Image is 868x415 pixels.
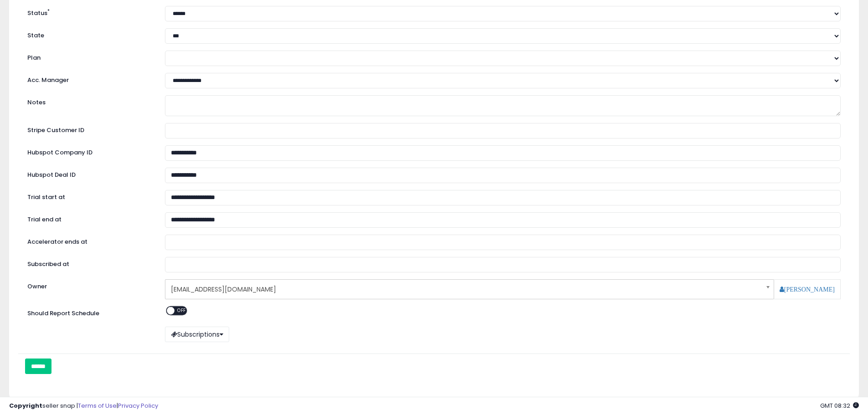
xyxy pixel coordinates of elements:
label: Status [21,6,158,18]
label: Subscribed at [21,257,158,269]
label: Trial start at [21,190,158,202]
label: Hubspot Company ID [21,145,158,157]
label: Hubspot Deal ID [21,168,158,179]
label: Notes [21,95,158,107]
span: [EMAIL_ADDRESS][DOMAIN_NAME] [171,282,756,297]
div: seller snap | | [9,402,158,410]
span: 2025-10-11 08:32 GMT [820,401,859,410]
strong: Copyright [9,401,42,410]
label: Owner [27,282,47,291]
label: Acc. Manager [21,73,158,85]
span: OFF [175,307,190,314]
a: [PERSON_NAME] [780,286,835,292]
a: Privacy Policy [118,401,158,410]
label: Accelerator ends at [21,235,158,246]
a: Terms of Use [78,401,117,410]
label: State [21,28,158,40]
label: Stripe Customer ID [21,123,158,135]
label: Should Report Schedule [27,309,99,318]
label: Plan [21,51,158,62]
button: Subscriptions [165,327,229,342]
label: Trial end at [21,212,158,224]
